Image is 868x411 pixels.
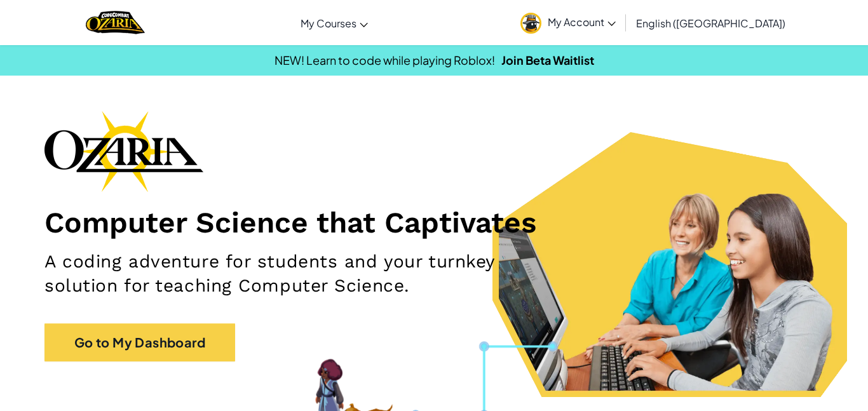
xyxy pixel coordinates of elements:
h2: A coding adventure for students and your turnkey solution for teaching Computer Science. [44,250,566,298]
span: My Account [548,15,616,29]
h1: Computer Science that Captivates [44,205,824,240]
a: My Courses [294,6,374,40]
span: English ([GEOGRAPHIC_DATA]) [636,17,785,30]
img: Ozaria branding logo [44,111,203,192]
span: My Courses [301,17,356,30]
a: My Account [514,3,622,43]
img: Home [86,10,145,36]
a: Join Beta Waitlist [501,53,594,67]
img: avatar [520,13,541,34]
a: Go to My Dashboard [44,323,235,361]
a: Ozaria by CodeCombat logo [86,10,145,36]
a: English ([GEOGRAPHIC_DATA]) [630,6,792,40]
span: NEW! Learn to code while playing Roblox! [275,53,495,67]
